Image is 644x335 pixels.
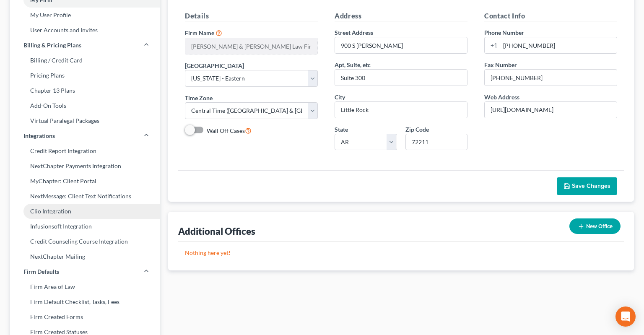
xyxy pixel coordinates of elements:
span: Firm Name [185,29,214,36]
a: Firm Area of Law [10,279,160,294]
input: Enter web address.... [485,102,617,118]
label: Zip Code [405,125,429,134]
a: Firm Created Forms [10,309,160,325]
a: Credit Counseling Course Integration [10,234,160,249]
input: Enter address... [335,37,467,53]
input: Enter name... [185,38,317,54]
label: Time Zone [185,93,213,102]
label: Web Address [484,93,519,101]
span: Save Changes [572,182,610,190]
input: Enter city... [335,102,467,118]
a: Billing / Credit Card [10,53,160,68]
p: Nothing here yet! [185,249,617,257]
a: Virtual Paralegal Packages [10,113,160,128]
input: Enter phone... [500,37,617,53]
a: Clio Integration [10,204,160,219]
a: MyChapter: Client Portal [10,174,160,189]
a: Credit Report Integration [10,143,160,158]
span: Firm Defaults [23,267,59,276]
input: (optional) [335,70,467,86]
input: Enter fax... [485,70,617,86]
div: +1 [485,37,500,53]
a: Firm Defaults [10,264,160,279]
a: Firm Default Checklist, Tasks, Fees [10,294,160,309]
label: Fax Number [484,60,517,69]
h5: Details [185,11,318,21]
div: Open Intercom Messenger [615,306,636,327]
a: Integrations [10,128,160,143]
label: Apt, Suite, etc [335,60,371,69]
a: NextChapter Payments Integration [10,158,160,174]
a: Infusionsoft Integration [10,219,160,234]
label: Phone Number [484,28,524,37]
a: Billing & Pricing Plans [10,38,160,53]
a: Pricing Plans [10,68,160,83]
label: City [335,93,345,101]
a: NextMessage: Client Text Notifications [10,189,160,204]
button: Save Changes [557,177,617,195]
label: State [335,125,348,134]
div: Additional Offices [178,225,255,237]
button: New Office [569,218,621,234]
label: [GEOGRAPHIC_DATA] [185,61,244,70]
a: My User Profile [10,8,160,23]
label: Street Address [335,28,373,37]
a: Chapter 13 Plans [10,83,160,98]
h5: Address [335,11,467,21]
h5: Contact Info [484,11,617,21]
a: NextChapter Mailing [10,249,160,264]
input: XXXXX [405,134,468,151]
a: User Accounts and Invites [10,23,160,38]
a: Add-On Tools [10,98,160,113]
span: Wall Off Cases [207,127,245,134]
span: Billing & Pricing Plans [23,41,81,49]
span: Integrations [23,132,55,140]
